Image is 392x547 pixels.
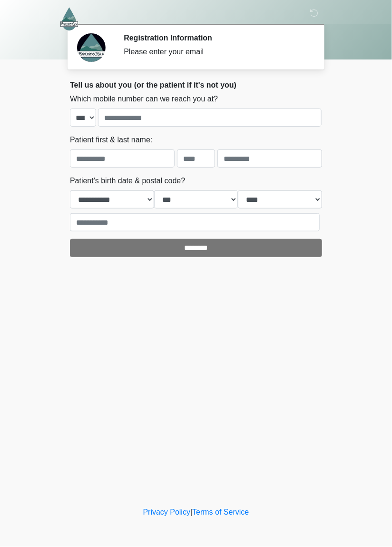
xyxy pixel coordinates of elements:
[77,33,106,62] img: Agent Avatar
[143,508,191,517] a: Privacy Policy
[70,134,152,146] label: Patient first & last name:
[190,508,192,517] a: |
[70,175,185,187] label: Patient's birth date & postal code?
[124,46,308,58] div: Please enter your email
[60,7,78,30] img: RenewYou IV Hydration and Wellness Logo
[124,33,308,42] h2: Registration Information
[70,80,322,90] h2: Tell us about you (or the patient if it's not you)
[192,508,249,517] a: Terms of Service
[70,93,218,105] label: Which mobile number can we reach you at?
